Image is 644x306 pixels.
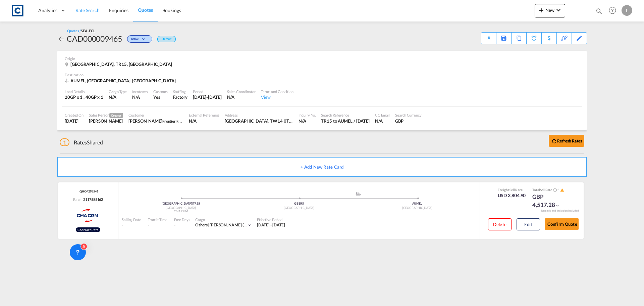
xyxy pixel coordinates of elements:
span: Sell [540,188,545,192]
span: Analytics [38,7,57,14]
div: L [622,5,632,16]
div: Incoterms [132,89,148,94]
div: N/A [109,94,127,100]
div: [PERSON_NAME] (upa) [195,222,247,228]
div: External Reference [189,113,219,118]
md-icon: icon-chevron-down [554,6,562,14]
div: N/A [299,118,316,124]
img: CMACGM API [71,207,105,224]
div: Frontier House, Pier Road, Feltham, Middx. TW14 0TW [225,118,293,124]
div: Change Status Here [122,33,154,44]
div: GBP 4,517.28 [532,193,566,209]
div: CC Email [375,113,390,118]
div: Customer [128,113,183,118]
span: Help [607,5,618,16]
div: N/A [227,94,256,100]
span: Frontier Forwarding [162,118,196,124]
span: Active [131,37,141,43]
div: - [174,222,175,228]
div: Help [607,5,622,17]
div: CMA CGM [122,209,240,214]
div: AUMEL [358,202,476,206]
div: Quotes /SEA-FCL [67,28,95,33]
b: Refresh Rates [557,138,582,143]
div: Customs [153,89,167,94]
span: | [208,222,209,227]
span: Rates [74,139,87,145]
div: Origin [65,56,579,61]
div: View [261,94,293,100]
md-icon: icon-chevron-down [555,203,560,208]
div: N/A [132,94,140,100]
div: Inquiry No. [299,113,316,118]
div: 26 Aug 2025 [65,118,84,124]
div: - [148,222,167,228]
span: SEA-FCL [81,29,95,33]
span: TR15 [193,202,200,205]
span: [GEOGRAPHIC_DATA], TR15, [GEOGRAPHIC_DATA] [70,61,172,67]
div: Free Days [174,217,190,222]
div: Default [157,36,176,42]
span: Others [195,222,210,227]
div: Stuffing [173,89,187,94]
div: Created On [65,113,84,118]
div: Search Reference [321,113,370,118]
div: Save As Template [496,33,511,44]
div: GBP [395,118,422,124]
div: Terms and Condition [261,89,293,94]
div: Search Currency [395,113,422,118]
div: Quote PDF is not available at this time [485,33,493,39]
span: 1 [60,138,69,146]
div: [GEOGRAPHIC_DATA] [240,206,358,210]
md-icon: icon-download [485,34,493,39]
div: 30 Sep 2025 [193,94,222,100]
div: Transit Time [148,217,167,222]
div: Address [225,113,293,118]
div: Sailing Date [122,217,141,222]
span: Enquiries [109,7,128,13]
div: Factory Stuffing [173,94,187,100]
div: 2117585162 [82,197,103,202]
div: Change Status Here [127,35,152,43]
span: Subject to Remarks [557,188,559,192]
div: CAD000009465 [67,33,122,44]
div: Yes [153,94,167,100]
md-icon: assets/icons/custom/ship-fill.svg [354,192,362,195]
div: Sales Person [89,113,123,118]
span: Rate: [73,197,82,202]
div: N/A [189,118,219,124]
button: + Add New Rate Card [57,157,587,177]
div: Cargo Type [109,89,127,94]
div: Effective Period [257,217,285,222]
div: Shared [60,139,103,146]
div: TR15 to AUMEL / 1 Sep 2025 [321,118,370,124]
div: Sales Coordinator [227,89,256,94]
div: Freight Rate [498,187,526,192]
div: 20GP x 1 , 40GP x 1 [65,94,103,100]
div: Cornwall, TR15, United Kingdom [65,61,174,67]
div: Contract / Rate Agreement / Tariff / Spot Pricing Reference Number: QHOF298541 [78,189,98,194]
span: New [537,7,562,13]
span: Sell [509,188,515,192]
div: Destination [65,72,579,77]
div: 01 Jul 2025 - 30 Sep 2025 [257,222,285,228]
button: icon-alert [559,188,564,193]
div: GBBRS [240,202,358,206]
div: AUMEL, Melbourne, Oceania [65,78,177,84]
div: Rollable available [76,227,100,232]
span: Creator [109,113,123,118]
div: N/A [375,118,390,124]
span: [DATE] - [DATE] [257,222,285,227]
div: icon-arrow-left [57,33,67,44]
span: Bookings [162,7,181,13]
div: USD 3,804.90 [498,192,526,199]
md-icon: icon-refresh [551,138,557,144]
md-icon: icon-chevron-down [247,223,252,227]
button: Delete [488,218,512,230]
md-icon: icon-alert [560,188,564,192]
div: Cargo [195,217,252,222]
div: Remark and Inclusion included [536,209,584,213]
div: [GEOGRAPHIC_DATA] [358,206,476,210]
md-icon: icon-plus 400-fg [537,6,545,14]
